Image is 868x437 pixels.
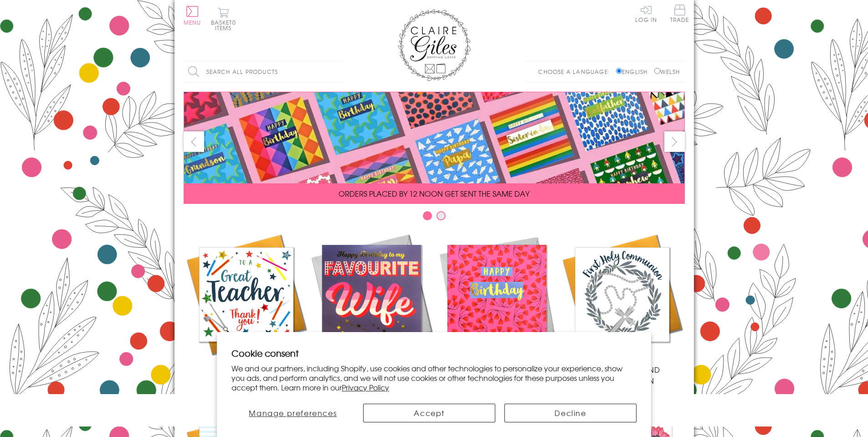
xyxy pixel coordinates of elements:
[437,211,446,220] button: Carousel Page 2
[670,5,689,24] a: Trade
[434,232,560,375] a: Birthdays
[231,347,637,359] h2: Cookie consent
[664,131,685,152] button: next
[616,68,652,76] label: English
[211,7,236,31] button: Basket0 items
[249,407,337,418] span: Manage preferences
[654,68,660,74] input: Welsh
[309,232,434,375] a: New Releases
[215,18,236,32] span: 0 items
[339,188,529,199] span: ORDERS PLACED BY 12 NOON GET SENT THE SAME DAY
[231,404,354,422] button: Manage preferences
[184,232,309,375] a: Academic
[654,68,680,76] label: Welsh
[184,6,201,25] button: Menu
[184,18,201,26] span: Menu
[635,5,657,22] a: Log In
[184,62,343,82] input: Search all products
[363,404,495,422] button: Accept
[334,62,343,82] input: Search
[423,211,432,220] button: Carousel Page 1 (Current Slide)
[342,382,389,393] a: Privacy Policy
[398,9,471,81] img: Claire Giles Greetings Cards
[504,404,637,422] button: Decline
[670,5,689,22] span: Trade
[538,68,614,76] p: Choose a language:
[616,68,622,74] input: English
[184,211,685,225] div: Carousel Pagination
[184,131,204,152] button: prev
[560,232,685,386] a: Communion and Confirmation
[231,364,637,392] p: We and our partners, including Shopify, use cookies and other technologies to personalize your ex...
